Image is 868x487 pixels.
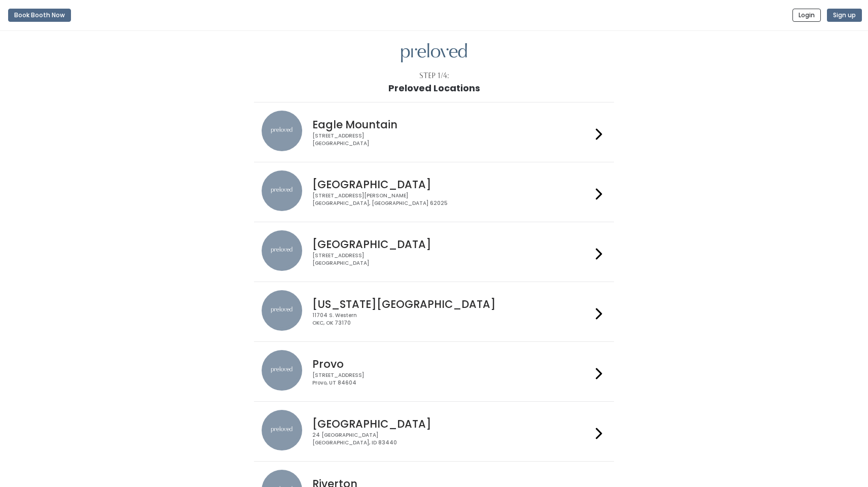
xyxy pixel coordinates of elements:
h1: Preloved Locations [388,83,480,93]
a: preloved location [GEOGRAPHIC_DATA] 24 [GEOGRAPHIC_DATA][GEOGRAPHIC_DATA], ID 83440 [262,410,606,453]
h4: Provo [312,358,591,370]
img: preloved location [262,290,302,331]
a: preloved location Eagle Mountain [STREET_ADDRESS][GEOGRAPHIC_DATA] [262,111,606,154]
img: preloved location [262,230,302,271]
h4: Eagle Mountain [312,119,591,130]
img: preloved logo [401,43,467,63]
a: preloved location [GEOGRAPHIC_DATA] [STREET_ADDRESS][PERSON_NAME][GEOGRAPHIC_DATA], [GEOGRAPHIC_D... [262,170,606,214]
img: preloved location [262,410,302,450]
a: preloved location [GEOGRAPHIC_DATA] [STREET_ADDRESS][GEOGRAPHIC_DATA] [262,230,606,273]
div: [STREET_ADDRESS][PERSON_NAME] [GEOGRAPHIC_DATA], [GEOGRAPHIC_DATA] 62025 [312,192,591,207]
div: Step 1/4: [419,71,449,81]
img: preloved location [262,350,302,391]
div: 11704 S. Western OKC, OK 73170 [312,312,591,327]
img: preloved location [262,111,302,151]
a: preloved location [US_STATE][GEOGRAPHIC_DATA] 11704 S. WesternOKC, OK 73170 [262,290,606,333]
button: Book Booth Now [8,9,71,22]
h4: [GEOGRAPHIC_DATA] [312,179,591,190]
div: [STREET_ADDRESS] Provo, UT 84604 [312,372,591,387]
h4: [GEOGRAPHIC_DATA] [312,238,591,250]
div: 24 [GEOGRAPHIC_DATA] [GEOGRAPHIC_DATA], ID 83440 [312,432,591,446]
h4: [US_STATE][GEOGRAPHIC_DATA] [312,298,591,310]
img: preloved location [262,170,302,211]
a: Book Booth Now [8,4,71,26]
div: [STREET_ADDRESS] [GEOGRAPHIC_DATA] [312,132,591,147]
a: preloved location Provo [STREET_ADDRESS]Provo, UT 84604 [262,350,606,393]
button: Login [792,9,821,22]
div: [STREET_ADDRESS] [GEOGRAPHIC_DATA] [312,252,591,267]
h4: [GEOGRAPHIC_DATA] [312,418,591,430]
button: Sign up [827,9,862,22]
